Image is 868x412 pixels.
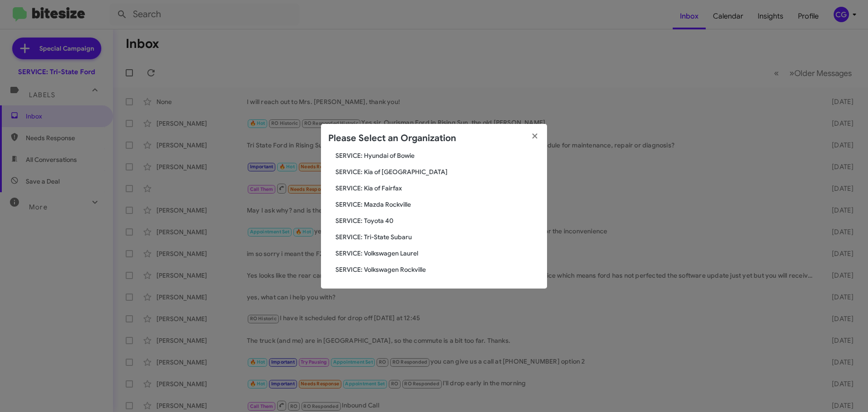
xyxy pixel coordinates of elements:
[335,200,540,209] span: SERVICE: Mazda Rockville
[328,131,456,146] h2: Please Select an Organization
[335,184,540,193] span: SERVICE: Kia of Fairfax
[335,265,540,274] span: SERVICE: Volkswagen Rockville
[335,167,540,176] span: SERVICE: Kia of [GEOGRAPHIC_DATA]
[335,216,540,225] span: SERVICE: Toyota 40
[335,249,540,258] span: SERVICE: Volkswagen Laurel
[335,151,540,160] span: SERVICE: Hyundai of Bowie
[335,232,540,242] span: SERVICE: Tri-State Subaru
